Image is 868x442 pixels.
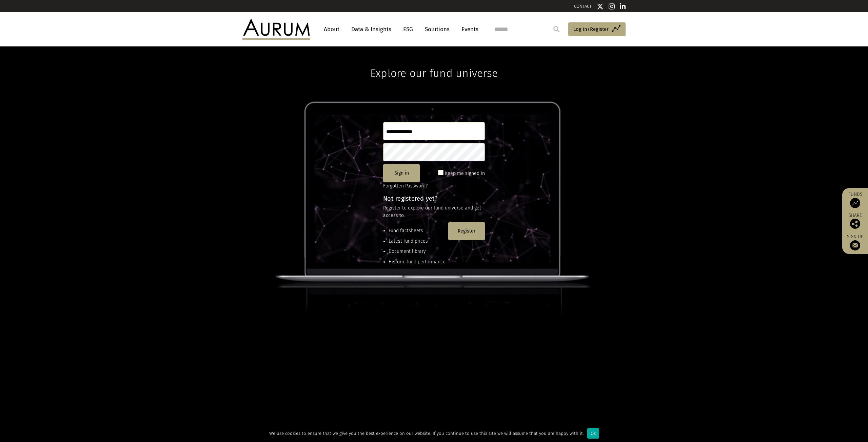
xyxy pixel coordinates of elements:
[320,23,343,36] a: About
[370,46,498,80] h1: Explore our fund universe
[850,240,860,250] img: Sign up to our newsletter
[574,4,592,9] a: CONTACT
[846,192,865,208] a: Funds
[587,428,599,439] div: Ok
[445,169,485,178] label: Keep me signed in
[389,238,446,245] li: Latest fund prices
[389,227,446,235] li: Fund factsheets
[400,23,416,36] a: ESG
[383,164,420,182] button: Sign in
[850,219,860,229] img: Share this post
[846,213,865,229] div: Share
[609,3,615,10] img: Instagram icon
[242,19,310,39] img: Aurum
[383,183,428,189] a: Forgotten Password?
[383,204,485,220] p: Register to explore our fund universe and get access to:
[389,248,446,255] li: Document library
[389,258,446,266] li: Historic fund performance
[620,3,626,10] img: Linkedin icon
[448,222,485,240] button: Register
[383,196,485,202] h4: Not registered yet?
[550,22,563,36] input: Submit
[458,23,478,36] a: Events
[421,23,453,36] a: Solutions
[850,198,860,208] img: Access Funds
[568,22,626,37] a: Log in/Register
[348,23,395,36] a: Data & Insights
[597,3,604,10] img: Twitter icon
[573,25,609,33] span: Log in/Register
[846,234,865,250] a: Sign up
